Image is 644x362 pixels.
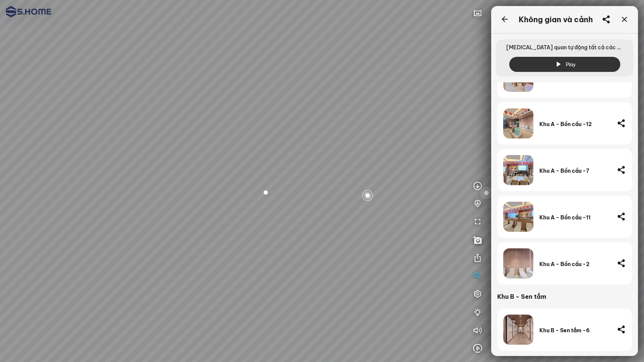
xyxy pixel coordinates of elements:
[6,6,51,17] img: logo
[500,40,629,57] span: [MEDICAL_DATA] quan tự động tất cả các không gian
[539,261,611,268] div: Khu A - Bồn cầu -2
[539,327,611,334] div: Khu B - Sen tắm -6
[539,214,611,221] div: Khu A - Bồn cầu -11
[539,121,611,128] div: Khu A - Bồn cầu -12
[509,57,620,72] button: Play
[566,61,576,68] span: Play
[497,292,620,301] div: Khu B - Sen tắm
[519,15,593,24] div: Không gian và cảnh
[539,167,611,174] div: Khu A - Bồn cầu -7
